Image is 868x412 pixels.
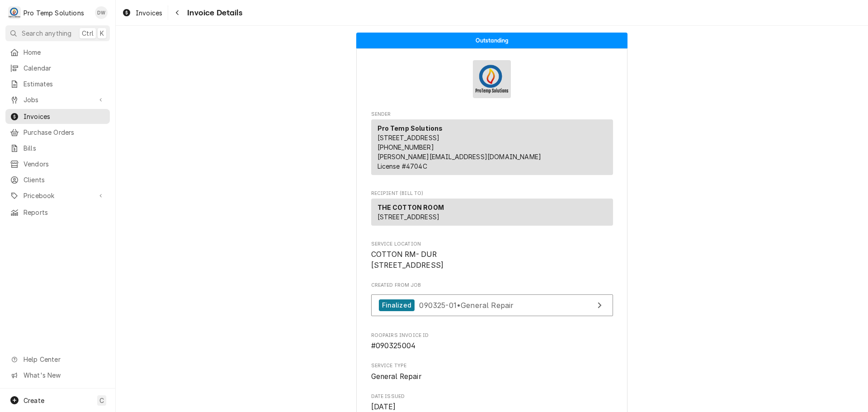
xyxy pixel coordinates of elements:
[24,175,105,185] span: Clients
[476,38,509,43] span: Outstanding
[371,199,613,229] div: Recipient (Bill To)
[371,341,613,351] span: Roopairs Invoice ID
[82,28,94,38] span: Ctrl
[377,134,440,142] span: [STREET_ADDRESS]
[5,172,110,187] a: Clients
[8,6,21,19] div: P
[377,143,434,151] a: [PHONE_NUMBER]
[24,397,44,404] span: Create
[24,159,105,169] span: Vendors
[371,249,613,270] span: Service Location
[5,188,110,203] a: Go to Pricebook
[371,371,613,382] span: Service Type
[24,63,105,73] span: Calendar
[184,7,242,19] span: Invoice Details
[24,112,105,121] span: Invoices
[371,190,613,197] span: Recipient (Bill To)
[371,332,613,339] span: Roopairs Invoice ID
[5,352,110,367] a: Go to Help Center
[377,124,443,132] strong: Pro Temp Solutions
[24,128,105,137] span: Purchase Orders
[379,299,415,312] div: Finalized
[5,368,110,383] a: Go to What's New
[5,141,110,156] a: Bills
[24,79,105,89] span: Estimates
[118,5,166,20] a: Invoices
[170,5,184,20] button: Navigate back
[371,250,444,270] span: COTTON RM- DUR [STREET_ADDRESS]
[5,45,110,60] a: Home
[371,332,613,351] div: Roopairs Invoice ID
[371,393,613,400] span: Date Issued
[377,153,542,161] a: [PERSON_NAME][EMAIL_ADDRESS][DOMAIN_NAME]
[356,33,627,48] div: Status
[5,25,110,41] button: Search anythingCtrlK
[99,396,104,405] span: C
[95,6,108,19] div: Dana Williams's Avatar
[22,28,71,38] span: Search anything
[5,156,110,171] a: Vendors
[5,125,110,140] a: Purchase Orders
[371,111,613,118] span: Sender
[371,282,613,321] div: Created From Job
[5,205,110,220] a: Reports
[24,191,92,200] span: Pricebook
[371,294,613,317] a: View Job
[24,8,84,18] div: Pro Temp Solutions
[377,162,427,170] span: License # 4704C
[136,8,162,18] span: Invoices
[24,370,104,380] span: What's New
[24,143,105,153] span: Bills
[377,204,444,211] strong: THE COTTON ROOM
[371,119,613,175] div: Sender
[24,208,105,217] span: Reports
[8,6,21,19] div: Pro Temp Solutions's Avatar
[371,341,416,350] span: #090325004
[5,92,110,107] a: Go to Jobs
[24,95,92,104] span: Jobs
[371,282,613,289] span: Created From Job
[371,403,396,411] span: [DATE]
[24,355,104,364] span: Help Center
[5,76,110,91] a: Estimates
[5,61,110,76] a: Calendar
[371,111,613,179] div: Invoice Sender
[371,241,613,248] span: Service Location
[371,362,613,382] div: Service Type
[371,372,421,381] span: General Repair
[24,47,105,57] span: Home
[95,6,108,19] div: DW
[473,60,511,98] img: Logo
[377,213,440,221] span: [STREET_ADDRESS]
[371,190,613,230] div: Invoice Recipient
[371,362,613,369] span: Service Type
[371,199,613,226] div: Recipient (Bill To)
[100,28,104,38] span: K
[371,241,613,271] div: Service Location
[5,109,110,124] a: Invoices
[419,300,514,309] span: 090325-01 • General Repair
[371,119,613,179] div: Sender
